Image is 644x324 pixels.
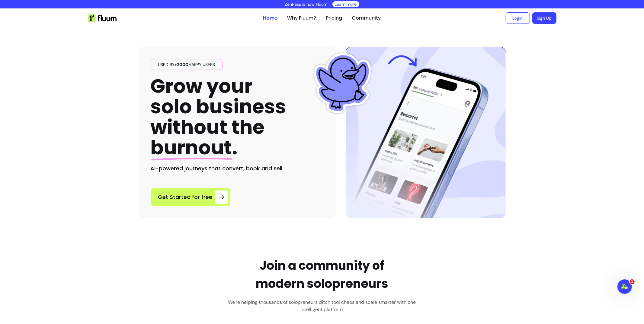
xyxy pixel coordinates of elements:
[285,1,330,7] p: ZenPass is now Fluum !
[532,12,556,24] a: Sign Up
[158,193,213,201] span: Get Started for free
[151,134,232,161] span: burnout
[617,279,632,294] iframe: Intercom live chat
[352,14,381,22] a: Community
[630,279,635,284] span: 1
[151,188,230,206] a: Get Started for free
[506,12,530,24] a: Login
[224,299,420,313] h3: We're helping thousands of solopreneurs ditch tool chaos and scale smarter with one intelligent p...
[335,1,357,7] a: Learn more
[175,62,189,67] span: +2000
[263,14,278,22] a: Home
[256,256,388,293] h2: Join a community of modern solopreneurs
[151,164,324,173] h2: AI-powered journeys that convert, book and sell.
[312,53,373,113] img: Fluum Duck sticker
[88,14,117,22] img: Fluum Logo
[151,76,286,158] h1: Grow your solo business without the .
[326,14,342,22] a: Pricing
[156,61,218,68] span: Used by happy users
[287,14,316,22] a: Why Fluum?
[346,47,506,218] img: Hero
